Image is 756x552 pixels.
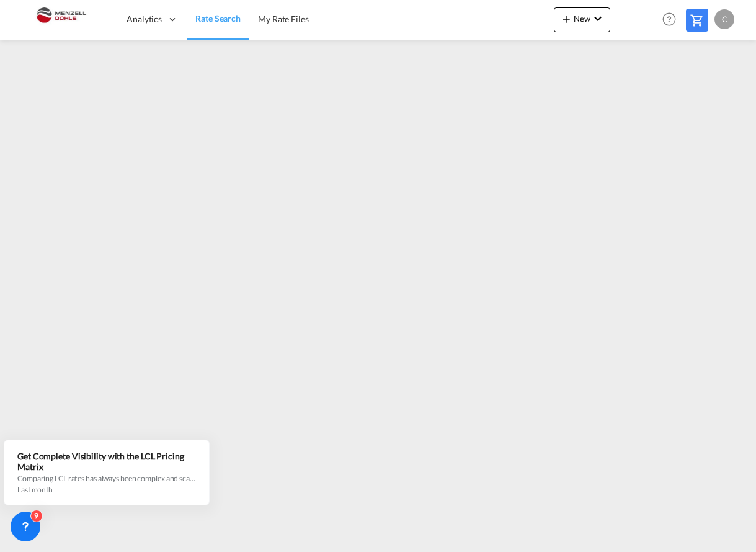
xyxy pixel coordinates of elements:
button: icon-plus 400-fgNewicon-chevron-down [554,7,610,32]
div: Help [659,9,686,31]
span: Help [659,9,680,30]
md-icon: icon-chevron-down [590,11,605,26]
span: My Rate Files [258,14,309,24]
span: Analytics [127,13,162,25]
md-icon: icon-plus 400-fg [559,11,574,26]
span: New [559,14,605,24]
span: Rate Search [195,13,241,24]
div: C [714,9,734,29]
img: 5c2b1670644e11efba44c1e626d722bd.JPG [19,6,102,34]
